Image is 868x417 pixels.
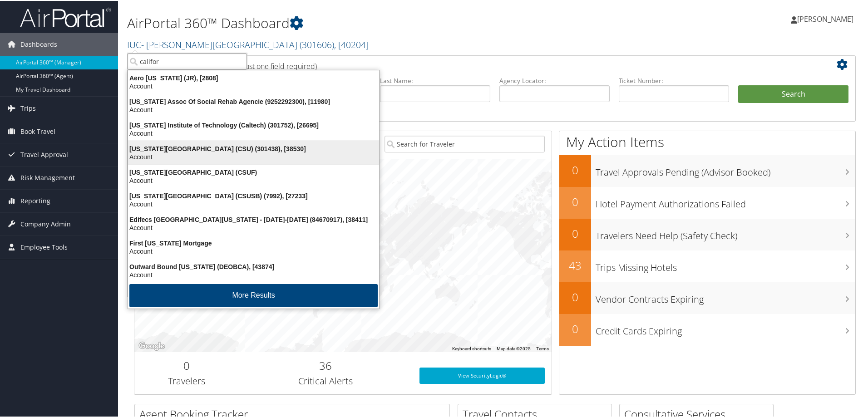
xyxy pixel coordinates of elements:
[123,73,385,81] div: Aero [US_STATE] (JR), [2808]
[559,289,591,304] h2: 0
[123,81,385,89] div: Account
[559,186,855,218] a: 0Hotel Payment Authorizations Failed
[452,345,491,351] button: Keyboard shortcuts
[380,75,490,84] label: Last Name:
[230,60,317,70] span: (at least one field required)
[797,13,853,23] span: [PERSON_NAME]
[123,120,385,128] div: [US_STATE] Institute of Technology (Caltech) (301752), [26695]
[559,193,591,209] h2: 0
[20,119,55,142] span: Book Travel
[596,256,855,273] h3: Trips Missing Hotels
[419,367,545,383] a: View SecurityLogic®
[596,161,855,178] h3: Travel Approvals Pending (Advisor Booked)
[20,32,57,55] span: Dashboards
[20,142,68,165] span: Travel Approval
[123,246,385,255] div: Account
[246,374,406,387] h3: Critical Alerts
[334,38,369,50] span: , [ 40204 ]
[559,313,855,345] a: 0Credit Cards Expiring
[129,283,378,306] button: More Results
[137,339,167,351] a: Open this area in Google Maps (opens a new window)
[536,345,549,350] a: Terms (opens in new tab)
[127,38,369,50] a: IUC- [PERSON_NAME][GEOGRAPHIC_DATA]
[385,135,545,152] input: Search for Traveler
[559,132,855,151] h1: My Action Items
[791,5,863,32] a: [PERSON_NAME]
[559,320,591,336] h2: 0
[137,339,167,351] img: Google
[497,345,531,350] span: Map data ©2025
[246,357,406,373] h2: 36
[20,189,50,211] span: Reporting
[141,357,232,373] h2: 0
[123,238,385,246] div: First [US_STATE] Mortgage
[596,319,855,337] h3: Credit Cards Expiring
[559,218,855,250] a: 0Travelers Need Help (Safety Check)
[596,224,855,241] h3: Travelers Need Help (Safety Check)
[123,128,385,137] div: Account
[738,84,848,103] button: Search
[596,288,855,305] h3: Vendor Contracts Expiring
[499,75,610,84] label: Agency Locator:
[559,250,855,281] a: 43Trips Missing Hotels
[300,38,334,50] span: ( 301606 )
[127,13,617,32] h1: AirPortal 360™ Dashboard
[559,154,855,186] a: 0Travel Approvals Pending (Advisor Booked)
[559,257,591,272] h2: 43
[559,162,591,177] h2: 0
[559,225,591,240] h2: 0
[123,223,385,231] div: Account
[141,56,789,72] h2: Airtinerary Lookup
[123,199,385,207] div: Account
[123,144,385,152] div: [US_STATE][GEOGRAPHIC_DATA] (CSU) (301438), [38530]
[128,52,247,69] input: Search Accounts
[596,192,855,210] h3: Hotel Payment Authorizations Failed
[20,6,111,27] img: airportal-logo.png
[20,166,75,188] span: Risk Management
[20,235,68,258] span: Employee Tools
[123,167,385,176] div: [US_STATE][GEOGRAPHIC_DATA] (CSUF)
[123,152,385,160] div: Account
[123,97,385,105] div: [US_STATE] Assoc Of Social Rehab Agencie (9252292300), [11980]
[123,215,385,223] div: Edifecs [GEOGRAPHIC_DATA][US_STATE] - [DATE]-[DATE] (84670917), [38411]
[123,176,385,184] div: Account
[123,270,385,278] div: Account
[619,75,729,84] label: Ticket Number:
[20,96,36,119] span: Trips
[123,105,385,113] div: Account
[20,212,71,235] span: Company Admin
[559,281,855,313] a: 0Vendor Contracts Expiring
[123,262,385,270] div: Outward Bound [US_STATE] (DEOBCA), [43874]
[141,374,232,387] h3: Travelers
[123,191,385,199] div: [US_STATE][GEOGRAPHIC_DATA] (CSUSB) (7992), [27233]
